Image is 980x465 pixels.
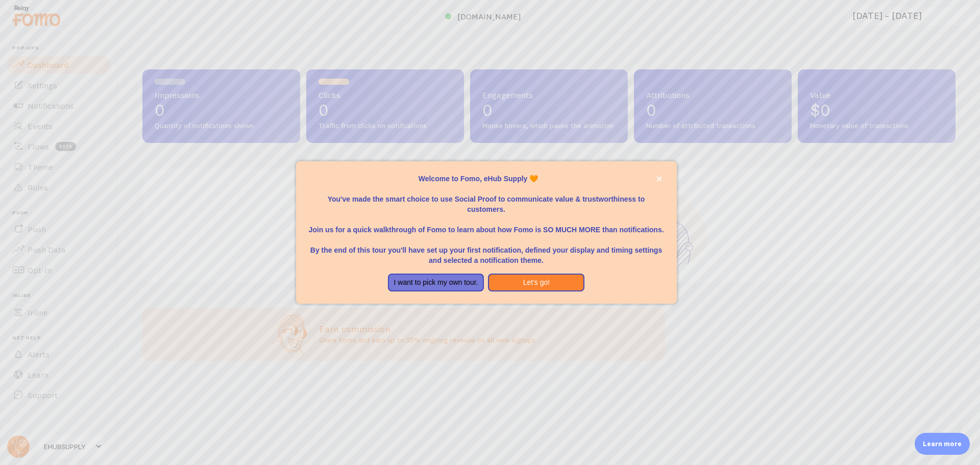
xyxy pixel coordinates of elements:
p: By the end of this tour you'll have set up your first notification, defined your display and timi... [308,235,665,265]
button: I want to pick my own tour. [388,274,484,292]
button: Let's go! [488,274,584,292]
p: Welcome to Fomo, eHub Supply 🧡 [308,174,665,184]
p: Join us for a quick walkthrough of Fomo to learn about how Fomo is SO MUCH MORE than notifications. [308,214,665,235]
div: Learn more [915,433,970,455]
button: close, [654,174,665,184]
div: Welcome to Fomo, eHub Supply 🧡You&amp;#39;ve made the smart choice to use Social Proof to communi... [296,161,677,304]
p: You've made the smart choice to use Social Proof to communicate value & trustworthiness to custom... [308,184,665,214]
p: Learn more [923,439,962,449]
